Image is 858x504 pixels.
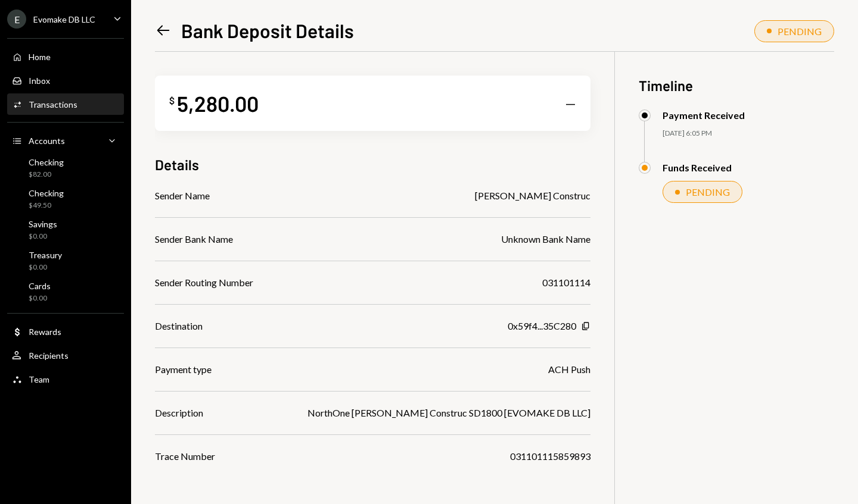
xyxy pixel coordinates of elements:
[155,276,253,290] div: Sender Routing Number
[7,368,124,390] a: Team
[29,374,49,384] div: Team
[7,277,124,306] a: Cards$0.00
[7,215,124,244] a: Savings$0.00
[155,319,203,333] div: Destination
[155,232,233,246] div: Sender Bank Name
[7,130,124,151] a: Accounts
[29,250,62,260] div: Treasury
[29,76,50,86] div: Inbox
[663,109,745,121] div: Payment Received
[663,129,835,139] div: [DATE] 6:05 PM
[155,362,212,377] div: Payment type
[7,246,124,275] a: Treasury$0.00
[29,157,64,167] div: Checking
[510,449,590,464] div: 031101115859893
[7,93,124,115] a: Transactions
[778,26,822,37] div: PENDING
[475,189,590,203] div: [PERSON_NAME] Construc
[307,406,590,420] div: NorthOne [PERSON_NAME] Construc SD1800 [EVOMAKE DB LLC]
[29,293,51,303] div: $0.00
[155,406,203,420] div: Description
[508,319,576,333] div: 0x59f4...35C280
[181,18,354,42] h1: Bank Deposit Details
[29,188,64,198] div: Checking
[7,46,124,67] a: Home
[29,350,69,361] div: Recipients
[7,70,124,91] a: Inbox
[29,327,61,337] div: Rewards
[29,231,57,242] div: $0.00
[29,281,51,291] div: Cards
[155,449,215,464] div: Trace Number
[29,201,64,211] div: $49.50
[7,10,26,29] div: E
[542,276,590,290] div: 031101114
[7,345,124,366] a: Recipients
[639,76,835,95] h3: Timeline
[155,189,210,203] div: Sender Name
[29,52,51,62] div: Home
[565,95,576,112] div: —
[501,232,590,246] div: Unknown Bank Name
[155,155,199,174] h3: Details
[29,262,62,273] div: $0.00
[7,184,124,213] a: Checking$49.50
[33,14,95,24] div: Evomake DB LLC
[169,95,175,107] div: $
[177,90,259,117] div: 5,280.00
[29,219,57,229] div: Savings
[663,162,732,173] div: Funds Received
[7,154,124,182] a: Checking$82.00
[29,136,65,146] div: Accounts
[548,362,590,377] div: ACH Push
[29,170,64,180] div: $82.00
[686,186,730,198] div: PENDING
[7,321,124,342] a: Rewards
[29,99,77,109] div: Transactions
